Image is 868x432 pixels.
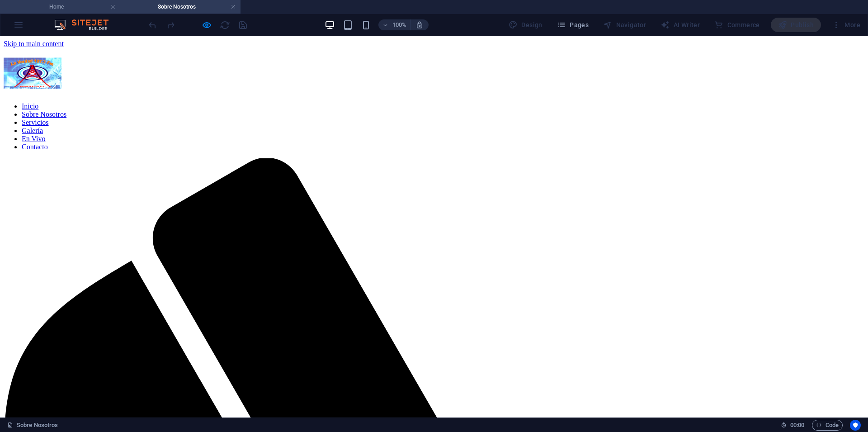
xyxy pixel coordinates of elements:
[505,18,546,32] div: Design (Ctrl+Alt+Y)
[816,420,839,431] span: Code
[201,19,212,30] button: Click here to leave preview mode and continue editing
[7,420,58,431] a: Click to cancel selection. Double-click to open Pages
[812,420,843,431] button: Code
[120,2,241,12] h4: Sobre Nosotros
[378,19,410,30] button: 100%
[557,20,589,29] span: Pages
[4,4,64,11] a: Skip to main content
[415,21,424,29] i: On resize automatically adjust zoom level to fit chosen device.
[790,420,804,431] span: 00 00
[52,19,120,30] img: Editor Logo
[553,18,592,32] button: Pages
[392,19,406,30] h6: 100%
[850,420,861,431] button: Usercentrics
[797,422,798,428] span: :
[781,420,805,431] h6: Session time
